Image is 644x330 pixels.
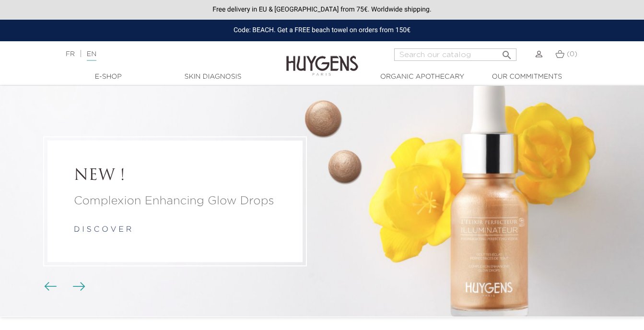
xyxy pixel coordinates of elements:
[479,72,575,82] a: Our commitments
[74,226,131,234] a: d i s c o v e r
[48,279,79,294] div: Carousel buttons
[165,72,261,82] a: Skin Diagnosis
[498,46,515,59] button: 
[286,40,358,77] img: Huygens
[74,167,276,185] a: NEW !
[394,48,516,61] input: Search
[501,47,513,58] i: 
[567,51,577,58] span: (0)
[375,72,470,82] a: Organic Apothecary
[87,51,96,61] a: EN
[61,48,261,60] div: |
[66,51,75,58] a: FR
[60,72,156,82] a: E-Shop
[74,192,276,210] a: Complexion Enhancing Glow Drops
